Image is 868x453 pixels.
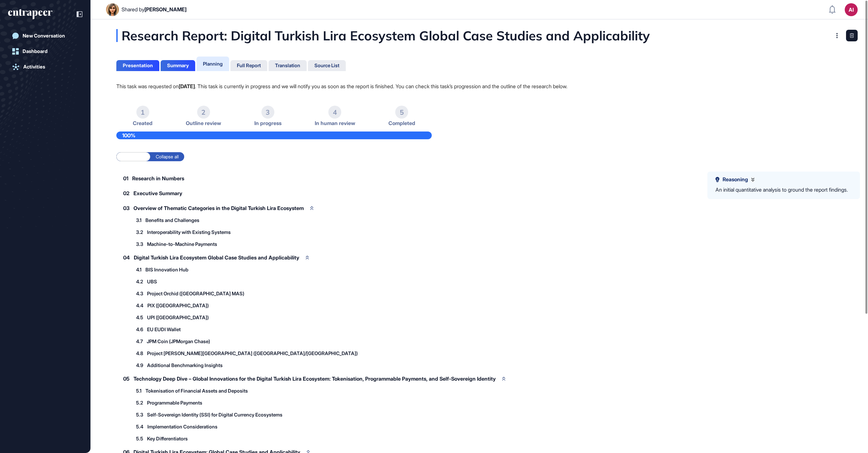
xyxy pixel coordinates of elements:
div: Source List [314,63,339,68]
span: Self-Sovereign Identity (SSI) for Digital Currency Ecosystems [147,412,282,417]
label: Collapse all [150,152,184,161]
a: New Conversation [8,29,82,42]
span: Implementation Considerations [147,424,217,429]
span: Executive Summary [133,191,182,196]
div: 2 [197,106,210,119]
span: 4.5 [136,315,143,320]
span: Overview of Thematic Categories in the Digital Turkish Lira Ecosystem [133,205,304,211]
span: Created [133,120,153,126]
span: Reasoning [723,176,748,183]
span: 3.1 [136,218,142,223]
div: 100% [116,132,432,139]
span: BIS Innovation Hub [145,267,188,272]
span: In human review [315,120,355,126]
span: In progress [254,120,281,126]
div: Shared by [122,6,186,13]
span: 03 [123,205,130,211]
button: AI [845,3,858,16]
span: 5.3 [136,412,143,417]
a: Activities [8,60,82,73]
div: Activities [23,64,45,70]
span: Completed [388,120,415,126]
span: 4.7 [136,339,143,344]
span: 4.8 [136,351,143,356]
span: 05 [123,376,130,381]
span: Benefits and Challenges [145,218,199,223]
span: 04 [123,255,130,260]
span: Additional Benchmarking Insights [147,363,223,368]
span: Machine-to-Machine Payments [147,242,217,247]
span: UBS [147,279,157,284]
span: 01 [123,176,128,181]
span: Research in Numbers [132,176,184,181]
span: Technology Deep Dive – Global Innovations for the Digital Turkish Lira Ecosystem: Tokenisation, P... [133,376,496,381]
span: Outline review [186,120,221,126]
div: entrapeer-logo [8,9,52,19]
span: [PERSON_NAME] [144,6,186,13]
div: Dashboard [23,48,48,54]
span: 4.2 [136,279,143,284]
span: EU EUDI Wallet [147,327,181,332]
span: Key Differentiators [147,436,188,441]
span: 4.6 [136,327,143,332]
label: Expand all [116,152,150,161]
div: An initial quantitative analysis to ground the report findings. [715,186,848,194]
span: 4.3 [136,291,143,296]
span: UPI ([GEOGRAPHIC_DATA]) [147,315,209,320]
span: 4.1 [136,267,142,272]
span: Digital Turkish Lira Ecosystem Global Case Studies and Applicability [134,255,299,260]
span: Tokenisation of Financial Assets and Deposits [145,388,248,393]
span: 5.2 [136,400,143,405]
span: 02 [123,191,130,196]
span: 5.1 [136,388,142,393]
div: 4 [328,106,341,119]
a: Dashboard [8,45,82,58]
span: 4.9 [136,363,143,368]
span: Project Orchid ([GEOGRAPHIC_DATA] MAS) [147,291,244,296]
span: 3.3 [136,242,143,247]
strong: [DATE] [179,83,195,90]
div: Research Report: Digital Turkish Lira Ecosystem Global Case Studies and Applicability [116,29,715,42]
span: 5.4 [136,424,143,429]
span: JPM Coin (JPMorgan Chase) [147,339,210,344]
div: Summary [167,63,189,68]
div: Planning [203,61,223,67]
img: User Image [106,3,119,16]
span: PIX ([GEOGRAPHIC_DATA]) [147,303,209,308]
div: 1 [136,106,149,119]
span: 5.5 [136,436,143,441]
span: Project [PERSON_NAME][GEOGRAPHIC_DATA] ([GEOGRAPHIC_DATA]/[GEOGRAPHIC_DATA]) [147,351,358,356]
div: Translation [275,63,300,68]
div: New Conversation [23,33,65,39]
span: Interoperability with Existing Systems [147,230,231,235]
div: 3 [261,106,274,119]
p: This task was requested on . This task is currently in progress and we will notify you as soon as... [116,82,842,90]
div: Presentation [123,63,153,68]
div: Full Report [237,63,261,68]
span: 3.2 [136,230,143,235]
span: Programmable Payments [147,400,202,405]
div: 5 [395,106,408,119]
span: 4.4 [136,303,143,308]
